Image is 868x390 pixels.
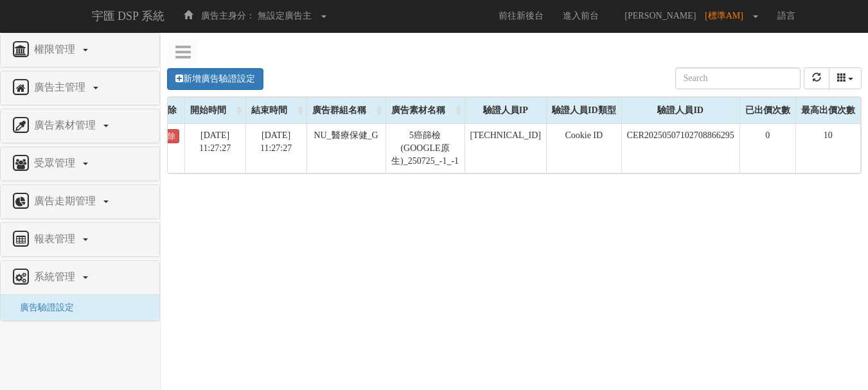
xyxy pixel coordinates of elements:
a: 廣告驗證設定 [10,303,74,312]
span: 報表管理 [31,233,82,244]
td: 10 [795,123,860,173]
span: 廣告走期管理 [31,195,102,206]
span: 廣告主身分： [201,11,255,21]
td: [DATE] 11:27:27 [184,123,245,173]
span: 廣告主管理 [31,82,92,93]
td: Cookie ID [546,123,621,173]
span: 系統管理 [31,271,82,282]
input: Search [675,67,801,89]
div: 驗證人員ID [622,98,740,123]
button: columns [829,67,862,89]
button: refresh [804,67,829,89]
a: 廣告走期管理 [10,191,150,212]
div: 開始時間 [185,98,245,123]
td: [DATE] 11:27:27 [245,123,306,173]
span: 權限管理 [31,44,82,55]
a: 刪除 [156,129,179,143]
a: 廣告主管理 [10,78,150,98]
div: 廣告素材名稱 [386,98,465,123]
div: 驗證人員IP [465,98,546,123]
div: 刪除 [151,98,184,123]
div: 已出價次數 [740,98,795,123]
span: 無設定廣告主 [258,11,312,21]
a: 報表管理 [10,229,150,250]
div: 最高出價次數 [796,98,860,123]
a: 廣告素材管理 [10,116,150,136]
td: [TECHNICAL_ID] [465,123,546,173]
a: 受眾管理 [10,154,150,174]
div: 結束時間 [246,98,306,123]
div: Columns [829,67,862,89]
span: 受眾管理 [31,157,82,168]
td: NU_醫療保健_G [306,123,385,173]
td: 5癌篩檢(GOOGLE原生)_250725_-1_-1 [385,123,465,173]
a: 系統管理 [10,267,150,288]
span: [PERSON_NAME] [618,11,702,21]
a: 新增廣告驗證設定 [167,68,263,90]
span: [標準AM] [705,11,750,21]
div: 廣告群組名稱 [307,98,385,123]
div: 驗證人員ID類型 [547,98,621,123]
td: CER20250507102708866295 [621,123,740,173]
td: 0 [740,123,795,173]
span: 廣告素材管理 [31,120,102,130]
a: 權限管理 [10,40,150,60]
